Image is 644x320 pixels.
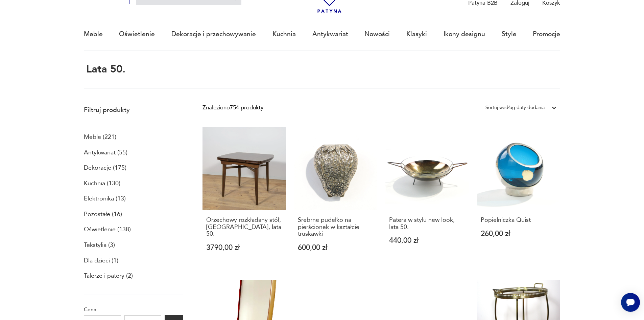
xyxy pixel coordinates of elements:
[364,19,390,50] a: Nowości
[481,230,557,237] p: 260,00 zł
[502,19,517,50] a: Style
[84,239,115,251] a: Tekstylia (3)
[312,19,348,50] a: Antykwariat
[84,270,133,282] a: Talerze i patery (2)
[84,162,126,174] a: Dekoracje (175)
[294,127,378,267] a: Srebrne pudełko na pierścionek w kształcie truskawkiSrebrne pudełko na pierścionek w kształcie tr...
[444,19,485,50] a: Ikony designu
[171,19,256,50] a: Dekoracje i przechowywanie
[84,147,127,158] a: Antykwariat (55)
[406,19,427,50] a: Klasyki
[84,131,116,143] a: Meble (221)
[298,217,374,237] h3: Srebrne pudełko na pierścionek w kształcie truskawki
[206,217,282,237] h3: Orzechowy rozkładany stół, [GEOGRAPHIC_DATA], lata 50.
[533,19,560,50] a: Promocje
[477,127,560,267] a: Popielniczka QuistPopielniczka Quist260,00 zł
[84,64,125,75] h1: lata 50.
[84,19,103,50] a: Meble
[84,305,183,314] p: Cena
[84,106,183,114] p: Filtruj produkty
[389,217,465,231] h3: Patera w stylu new look, lata 50.
[84,255,118,266] a: Dla dzieci (1)
[119,19,155,50] a: Oświetlenie
[202,103,263,112] div: Znaleziono 754 produkty
[84,193,126,205] a: Elektronika (13)
[389,237,465,244] p: 440,00 zł
[481,217,557,223] h3: Popielniczka Quist
[206,244,282,251] p: 3790,00 zł
[84,224,131,235] a: Oświetlenie (138)
[84,178,120,189] a: Kuchnia (130)
[272,19,296,50] a: Kuchnia
[385,127,469,267] a: Patera w stylu new look, lata 50.Patera w stylu new look, lata 50.440,00 zł
[84,209,122,220] a: Pozostałe (16)
[621,293,640,312] iframe: Smartsupp widget button
[202,127,286,267] a: Orzechowy rozkładany stół, Wielka Brytania, lata 50.Orzechowy rozkładany stół, [GEOGRAPHIC_DATA],...
[298,244,374,251] p: 600,00 zł
[485,103,545,112] div: Sortuj według daty dodania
